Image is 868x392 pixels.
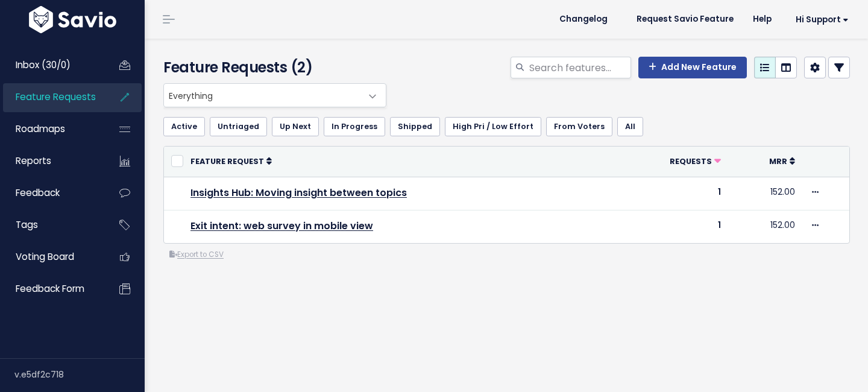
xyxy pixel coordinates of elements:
[559,15,608,24] span: Changelog
[617,117,643,136] a: All
[796,15,849,24] span: Hi Support
[627,10,743,28] a: Request Savio Feature
[670,156,712,166] span: Requests
[3,179,100,207] a: Feedback
[769,155,795,167] a: MRR
[445,117,541,136] a: High Pri / Low Effort
[210,117,267,136] a: Untriaged
[163,117,850,136] ul: Filter feature requests
[390,117,440,136] a: Shipped
[16,122,65,135] span: Roadmaps
[609,177,729,210] td: 1
[743,10,781,28] a: Help
[14,359,145,390] div: v.e5df2c718
[3,243,100,271] a: Voting Board
[190,155,272,167] a: Feature Request
[670,155,721,167] a: Requests
[769,156,787,166] span: MRR
[609,210,729,243] td: 1
[26,6,119,33] img: logo-white.9d6f32f41409.svg
[163,57,380,78] h4: Feature Requests (2)
[16,186,60,199] span: Feedback
[169,250,224,259] a: Export to CSV
[16,218,38,231] span: Tags
[16,154,51,167] span: Reports
[272,117,319,136] a: Up Next
[546,117,612,136] a: From Voters
[528,57,631,78] input: Search features...
[3,51,100,79] a: Inbox (30/0)
[16,58,71,71] span: Inbox (30/0)
[16,90,96,103] span: Feature Requests
[324,117,385,136] a: In Progress
[163,117,205,136] a: Active
[3,83,100,111] a: Feature Requests
[3,115,100,143] a: Roadmaps
[190,219,373,233] a: Exit intent: web survey in mobile view
[3,275,100,303] a: Feedback form
[163,83,386,107] span: Everything
[16,250,74,263] span: Voting Board
[638,57,747,78] a: Add New Feature
[781,10,858,29] a: Hi Support
[728,177,802,210] td: 152.00
[190,186,407,200] a: Insights Hub: Moving insight between topics
[190,156,264,166] span: Feature Request
[3,147,100,175] a: Reports
[728,210,802,243] td: 152.00
[3,211,100,239] a: Tags
[16,282,84,295] span: Feedback form
[164,84,362,107] span: Everything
